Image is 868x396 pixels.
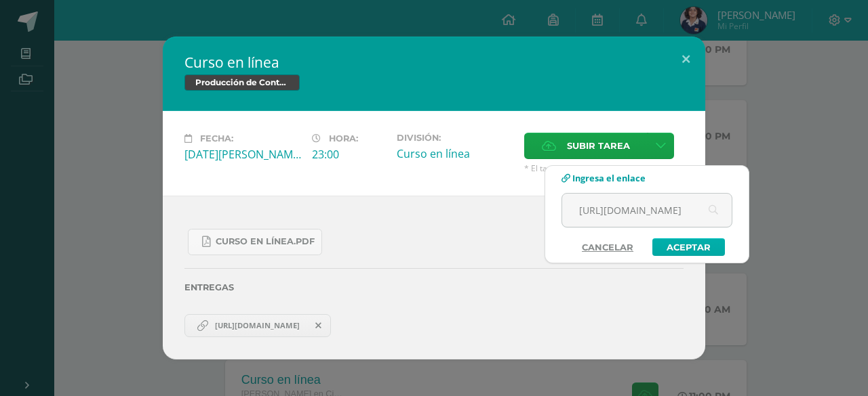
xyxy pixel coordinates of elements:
[329,133,358,144] span: Hora:
[216,236,315,247] span: Curso en línea.pdf
[572,172,646,184] span: Ingresa el enlace
[184,314,331,337] a: https://view.genially.com/688f82689ff687a4762b9f93/interactive-content-untitled-genially
[562,194,732,227] input: Ej. www.google.com
[184,74,300,91] span: Producción de Contenidos Digitales
[397,133,513,143] label: División:
[184,147,301,162] div: [DATE][PERSON_NAME]
[184,53,684,72] h2: Curso en línea
[524,162,684,174] span: * El tamaño máximo permitido es 50 MB
[652,238,725,256] a: Aceptar
[200,133,233,144] span: Fecha:
[568,238,647,256] a: Cancelar
[208,320,307,331] span: [URL][DOMAIN_NAME]
[307,318,330,333] span: Remover entrega
[312,147,386,162] div: 23:00
[397,146,513,161] div: Curso en línea
[188,229,322,255] a: Curso en línea.pdf
[184,282,684,292] label: Entregas
[567,133,630,158] span: Subir tarea
[667,37,705,83] button: Close (Esc)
